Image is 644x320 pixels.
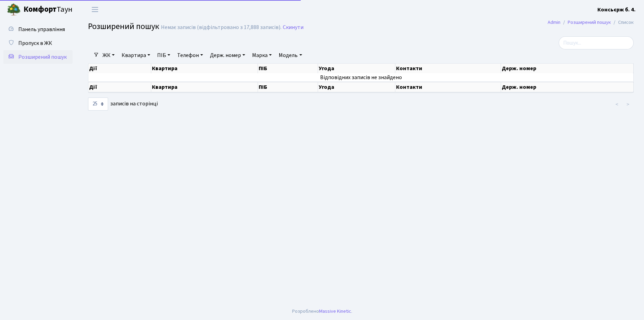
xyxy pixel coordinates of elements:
[537,15,644,30] nav: breadcrumb
[548,19,560,26] a: Admin
[18,26,65,33] span: Панель управління
[559,36,634,49] input: Пошук...
[88,20,159,32] span: Розширений пошук
[161,24,281,31] div: Немає записів (відфільтровано з 17,888 записів).
[611,19,634,26] li: Список
[568,19,611,26] a: Розширений пошук
[318,64,395,73] th: Угода
[207,49,248,61] a: Держ. номер
[88,97,158,111] label: записів на сторінці
[501,64,634,73] th: Держ. номер
[86,4,104,15] button: Переключити навігацію
[7,3,21,17] img: logo.png
[597,6,636,13] b: Консьєрж б. 4.
[276,49,305,61] a: Модель
[3,50,73,64] a: Розширений пошук
[258,82,318,92] th: ПІБ
[292,308,352,315] div: Розроблено .
[318,82,395,92] th: Угода
[88,64,151,73] th: Дії
[23,4,73,16] span: Таун
[174,49,206,61] a: Телефон
[258,64,318,73] th: ПІБ
[3,22,73,36] a: Панель управління
[88,82,151,92] th: Дії
[249,49,275,61] a: Марка
[151,82,258,92] th: Квартира
[23,4,57,15] b: Комфорт
[151,64,258,73] th: Квартира
[100,49,117,61] a: ЖК
[88,73,634,82] td: Відповідних записів не знайдено
[18,53,67,61] span: Розширений пошук
[3,36,73,50] a: Пропуск в ЖК
[501,82,634,92] th: Держ. номер
[319,308,351,315] a: Massive Kinetic
[154,49,173,61] a: ПІБ
[283,24,304,31] a: Скинути
[18,39,52,47] span: Пропуск в ЖК
[395,82,501,92] th: Контакти
[88,97,108,111] select: записів на сторінці
[395,64,501,73] th: Контакти
[597,6,636,14] a: Консьєрж б. 4.
[119,49,153,61] a: Квартира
